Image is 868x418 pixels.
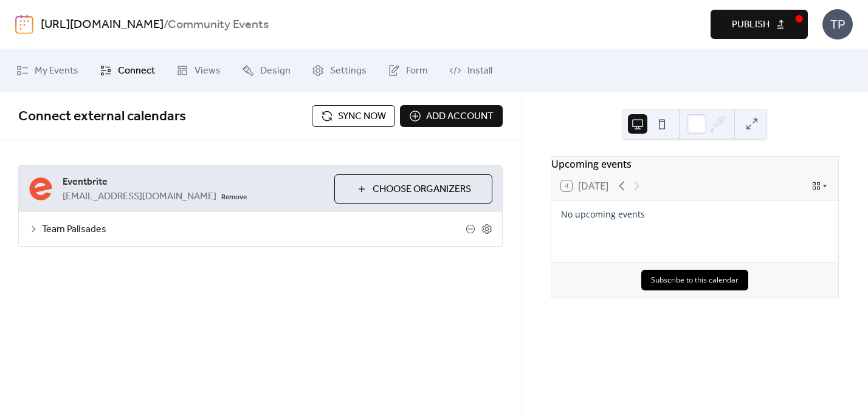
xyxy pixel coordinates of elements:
button: Sync now [312,105,395,127]
span: Install [467,64,492,78]
div: No upcoming events [561,208,828,220]
span: Team Palisades [42,222,466,237]
b: Community Events [168,13,269,36]
button: Choose Organizers [334,174,492,204]
div: TP [822,9,853,39]
a: Install [440,54,501,87]
span: Publish [732,18,770,32]
span: Connect [118,64,155,78]
span: Add account [426,109,494,124]
a: Connect [91,54,164,87]
span: Connect external calendars [18,103,186,130]
a: Settings [303,54,376,87]
button: Publish [711,10,808,39]
img: logo [15,15,33,34]
button: Add account [400,105,503,127]
a: My Events [7,54,88,87]
a: Form [379,54,437,87]
a: Views [167,54,230,87]
span: Choose Organizers [373,182,471,197]
span: Eventbrite [63,175,325,190]
span: My Events [35,64,78,78]
span: Sync now [338,109,386,124]
img: eventbrite [29,177,53,201]
span: Form [406,64,428,78]
span: Settings [330,64,367,78]
span: [EMAIL_ADDRESS][DOMAIN_NAME] [63,190,216,204]
button: Subscribe to this calendar [641,270,748,290]
span: Design [260,64,291,78]
div: Upcoming events [551,157,838,171]
span: Views [195,64,221,78]
a: [URL][DOMAIN_NAME] [41,13,164,36]
a: Design [233,54,300,87]
b: / [164,13,168,36]
span: Remove [221,193,247,202]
